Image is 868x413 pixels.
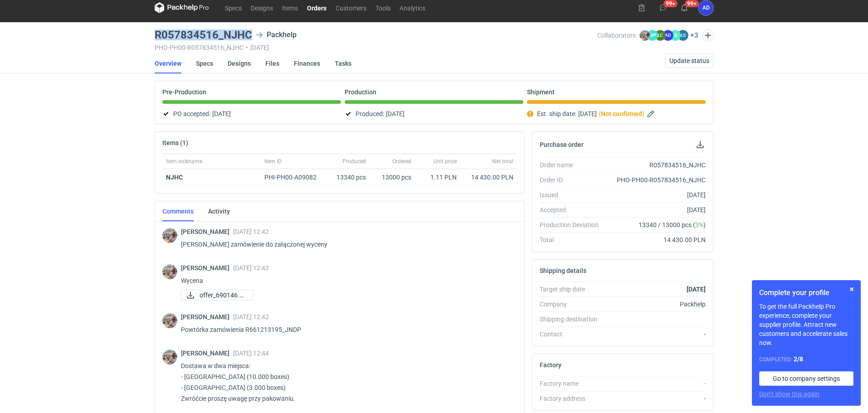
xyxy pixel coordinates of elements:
strong: 2 / 8 [794,355,803,363]
h1: Complete your profile [759,287,853,298]
a: Overview [155,53,181,73]
span: Produced [342,158,366,165]
a: Designs [228,53,251,73]
a: Finances [294,53,320,73]
span: [DATE] [386,108,405,119]
div: Factory address [540,394,606,403]
h2: Shipping details [540,267,586,274]
div: - [606,394,706,403]
a: Specs [220,2,246,13]
p: Dostawa w dwa miejsca: - [GEOGRAPHIC_DATA] (10.000 boxes) - [GEOGRAPHIC_DATA] (3.000 boxes) Zwróć... [181,360,510,404]
div: [DATE] [606,190,706,199]
em: ( [599,110,601,117]
img: Michał Palasek [162,264,177,279]
span: [DATE] [212,108,231,119]
a: Items [278,2,302,13]
button: Don’t show this again [759,389,819,398]
figcaption: MP [647,30,658,41]
div: - [606,330,706,339]
div: Shipping destination [540,315,606,324]
h2: Factory [540,361,561,369]
div: R057834516_NJHC [606,160,706,170]
a: Activity [208,201,230,221]
figcaption: ŁC [655,30,666,41]
div: Total [540,235,606,244]
button: Update status [665,53,713,68]
span: [DATE] 12:42 [233,228,269,235]
img: Michał Palasek [162,313,177,328]
div: Production Deviation [540,220,606,229]
button: AD [698,0,713,15]
span: [PERSON_NAME] [181,264,233,272]
div: - [606,379,706,388]
span: 13340 / 13000 pcs ( ) [639,220,706,229]
div: PHO-PH00-R057834516_NJHC [606,175,706,185]
div: PO accepted: [162,108,341,119]
p: Pre-Production [162,88,206,96]
div: Target ship date [540,285,606,294]
div: 1.11 PLN [419,173,457,182]
button: 99+ [656,0,670,15]
span: 3% [695,221,703,228]
span: [DATE] 12:42 [233,313,269,321]
a: Tasks [335,53,351,73]
div: Est. ship date: [527,108,706,119]
h3: R057834516_NJHC [155,29,252,40]
div: Issued [540,190,606,199]
div: Factory name [540,379,606,388]
strong: Not confirmed [601,110,642,117]
h2: Items (1) [162,139,188,146]
span: Update status [669,58,709,64]
button: Edit collaborators [702,29,714,41]
div: Accepted [540,205,606,214]
div: PHI-PH00-A09082 [264,173,325,182]
svg: Packhelp Pro [155,2,209,13]
a: Files [265,53,279,73]
button: Skip for now [846,284,857,295]
div: Produced: [345,108,523,119]
div: offer_690146.pdf [181,290,253,301]
p: [PERSON_NAME] zamówienie do załączonej wyceny [181,239,510,250]
figcaption: AD [663,30,673,41]
button: 99+ [677,0,692,15]
p: To get the full Packhelp Pro experience, complete your supplier profile. Attract new customers an... [759,302,853,347]
p: Powtórka zamówienia R661213195_JNDP [181,324,510,335]
span: [DATE] [578,108,597,119]
a: Comments [162,201,194,221]
h2: Purchase order [540,141,584,148]
div: Contact [540,330,606,339]
span: [DATE] 12:44 [233,350,269,357]
img: Michał Palasek [162,228,177,243]
figcaption: ŁS [678,30,688,41]
span: [PERSON_NAME] [181,350,233,357]
a: Analytics [395,2,430,13]
span: offer_690146.pdf [200,290,245,300]
a: Specs [196,53,213,73]
div: Company [540,300,606,309]
strong: [DATE] [687,286,706,293]
div: [DATE] [606,205,706,214]
div: Completed: [759,355,853,364]
span: Item nickname [166,158,202,165]
span: Ordered [392,158,411,165]
div: 13340 pcs [329,169,370,186]
button: Download PO [695,139,706,150]
img: Michał Palasek [162,350,177,364]
p: Shipment [527,88,555,96]
em: ) [642,110,644,117]
span: [PERSON_NAME] [181,313,233,321]
img: Michał Palasek [639,30,650,41]
div: Packhelp [256,29,297,40]
div: 14 430.00 PLN [606,235,706,244]
div: PHO-PH00-R057834516_NJHC [DATE] [155,44,597,51]
a: Customers [331,2,371,13]
span: • [246,44,248,51]
div: 14 430.00 PLN [464,173,513,182]
a: Orders [302,2,331,13]
figcaption: ŁD [670,30,681,41]
a: Tools [371,2,395,13]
